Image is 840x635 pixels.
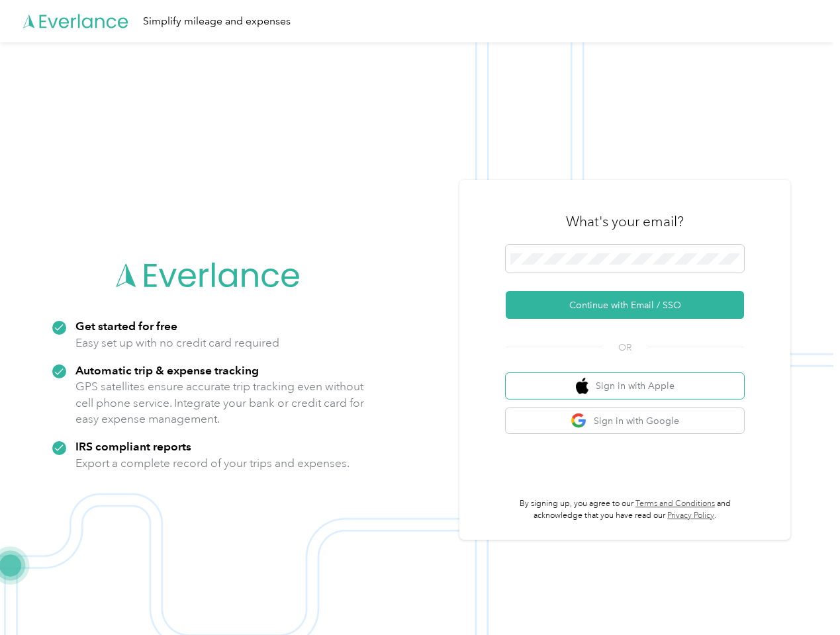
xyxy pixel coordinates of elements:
[506,498,744,521] p: By signing up, you agree to our and acknowledge that you have read our .
[602,341,648,355] span: OR
[75,335,279,351] p: Easy set up with no credit card required
[75,455,350,472] p: Export a complete record of your trips and expenses.
[75,363,259,377] strong: Automatic trip & expense tracking
[571,413,587,429] img: google logo
[75,319,177,333] strong: Get started for free
[576,378,589,394] img: apple logo
[506,408,744,434] button: google logoSign in with Google
[667,511,714,521] a: Privacy Policy
[566,212,684,231] h3: What's your email?
[143,13,291,30] div: Simplify mileage and expenses
[75,378,365,427] p: GPS satellites ensure accurate trip tracking even without cell phone service. Integrate your bank...
[635,499,715,509] a: Terms and Conditions
[75,439,191,453] strong: IRS compliant reports
[506,373,744,399] button: apple logoSign in with Apple
[506,291,744,319] button: Continue with Email / SSO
